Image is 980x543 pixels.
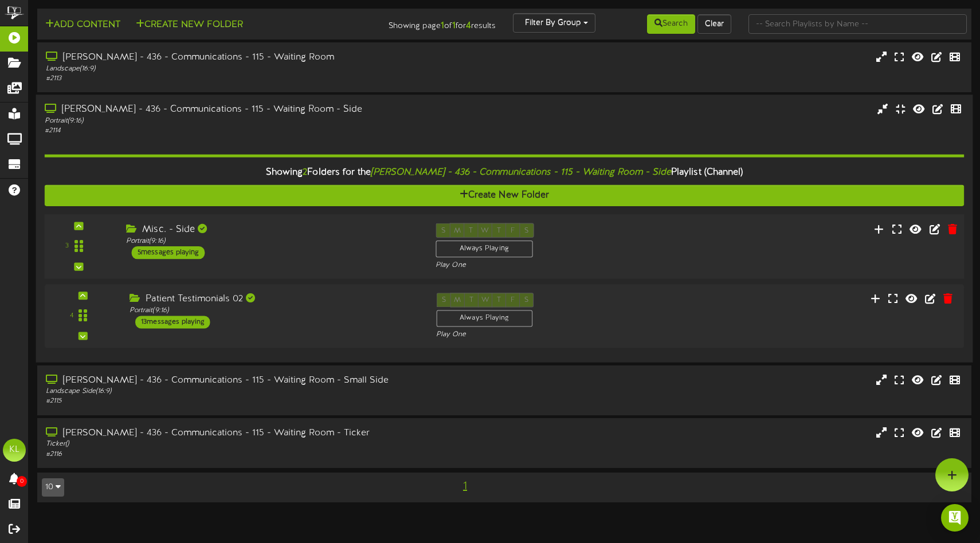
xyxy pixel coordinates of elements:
div: Landscape Side ( 16:9 ) [46,387,418,396]
button: 10 [42,478,64,497]
div: # 2115 [46,396,418,406]
i: [PERSON_NAME] - 436 - Communications - 115 - Waiting Room - Side [371,167,672,178]
div: Portrait ( 9:16 ) [130,306,419,316]
div: Misc. - Side [126,223,418,237]
span: 1 [460,480,470,493]
div: [PERSON_NAME] - 436 - Communications - 115 - Waiting Room [46,51,418,64]
div: [PERSON_NAME] - 436 - Communications - 115 - Waiting Room - Small Side [46,374,418,387]
div: 5 messages playing [132,246,205,259]
div: # 2114 [45,127,418,136]
input: -- Search Playlists by Name -- [748,14,967,34]
button: Create New Folder [45,185,965,206]
div: Showing Folders for the Playlist (Channel) [36,160,973,185]
div: Always Playing [436,310,532,327]
div: Landscape ( 16:9 ) [46,64,418,74]
strong: 1 [452,21,456,31]
strong: 1 [441,21,444,31]
div: KL [3,439,26,462]
button: Create New Folder [132,18,246,32]
div: Play One [436,330,649,340]
button: Filter By Group [513,13,595,33]
div: [PERSON_NAME] - 436 - Communications - 115 - Waiting Room - Side [45,103,418,116]
div: Play One [436,260,650,270]
span: 2 [303,167,307,178]
span: 0 [17,476,27,487]
div: [PERSON_NAME] - 436 - Communications - 115 - Waiting Room - Ticker [46,427,418,440]
div: # 2113 [46,74,418,84]
button: Clear [697,14,731,34]
div: # 2116 [46,450,418,459]
button: Add Content [42,18,124,32]
div: Portrait ( 9:16 ) [45,116,418,126]
div: Portrait ( 9:16 ) [126,237,418,246]
div: Patient Testimonials 02 [130,293,419,306]
button: Search [647,14,695,34]
div: Ticker ( ) [46,439,418,449]
div: Open Intercom Messenger [941,504,969,532]
strong: 4 [466,21,471,31]
div: Showing page of for results [347,13,504,33]
div: Always Playing [436,241,532,258]
div: 13 messages playing [135,316,210,329]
